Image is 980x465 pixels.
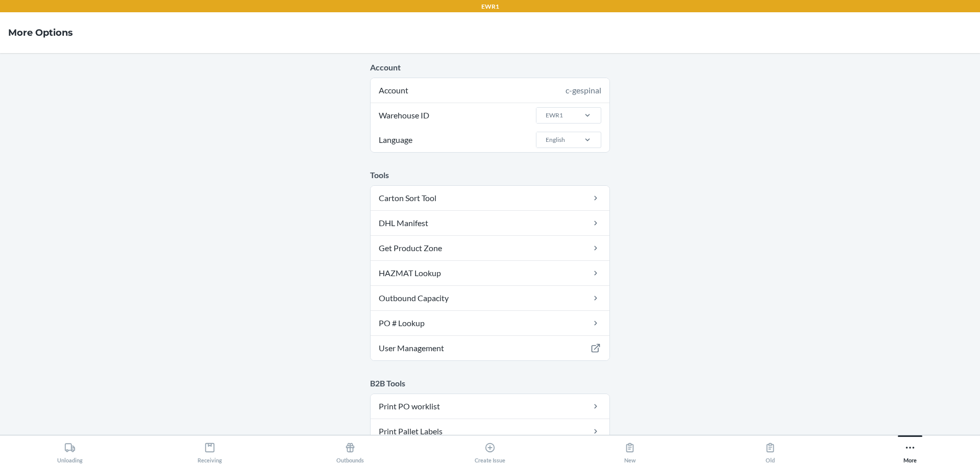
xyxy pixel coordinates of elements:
button: Outbounds [280,435,420,463]
div: Outbounds [336,438,364,463]
button: New [560,435,700,463]
div: c-gespinal [566,84,601,96]
a: Get Product Zone [371,236,609,260]
input: LanguageEnglish [545,135,546,144]
div: More [903,438,917,463]
a: User Management [371,336,609,360]
div: Unloading [57,438,83,463]
div: English [546,135,565,144]
div: EWR1 [546,111,563,120]
a: Print Pallet Labels [371,419,609,444]
span: Language [377,128,414,152]
div: New [624,438,636,463]
div: Account [371,78,609,103]
a: Carton Sort Tool [371,186,609,210]
button: Create Issue [420,435,560,463]
h4: More Options [8,26,73,39]
a: Print PO worklist [371,394,609,419]
a: HAZMAT Lookup [371,261,609,285]
div: Old [765,438,776,463]
p: B2B Tools [370,377,610,389]
p: Tools [370,169,610,181]
div: Create Issue [475,438,505,463]
div: Receiving [198,438,222,463]
p: EWR1 [481,2,499,11]
a: Outbound Capacity [371,286,609,310]
button: Receiving [140,435,280,463]
a: PO # Lookup [371,311,609,335]
span: Warehouse ID [377,103,431,128]
p: Account [370,61,610,74]
button: Old [700,435,840,463]
input: Warehouse IDEWR1 [545,111,546,120]
button: More [840,435,980,463]
a: DHL Manifest [371,211,609,235]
